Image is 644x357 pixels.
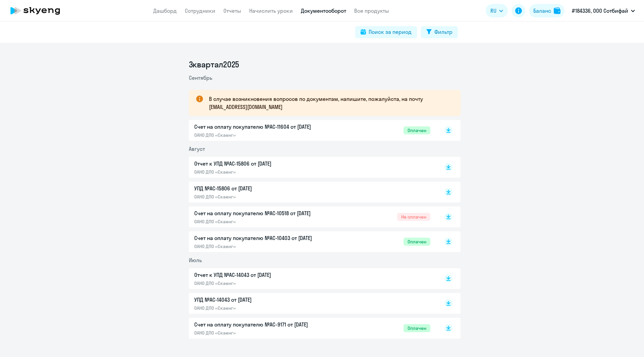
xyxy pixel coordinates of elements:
[194,132,335,138] p: ОАНО ДПО «Скаенг»
[194,320,430,336] a: Счет на оплату покупателю №AC-9171 от [DATE]ОАНО ДПО «Скаенг»Оплачен
[194,271,430,286] a: Отчет к УПД №AC-14043 от [DATE]ОАНО ДПО «Скаенг»
[194,296,430,311] a: УПД №AC-14043 от [DATE]ОАНО ДПО «Скаенг»
[569,3,638,19] button: #184336, ООО Сотбифай
[194,194,335,200] p: ОАНО ДПО «Скаенг»
[404,238,430,246] span: Оплачен
[189,257,202,263] span: Июль
[249,7,293,14] a: Начислить уроки
[404,126,430,134] span: Оплачен
[554,7,560,14] img: balance
[404,324,430,332] span: Оплачен
[194,234,430,249] a: Счет на оплату покупателю №AC-10403 от [DATE]ОАНО ДПО «Скаенг»Оплачен
[194,123,430,138] a: Счет на оплату покупателю №AC-11604 от [DATE]ОАНО ДПО «Скаенг»Оплачен
[194,305,335,311] p: ОАНО ДПО «Скаенг»
[189,145,205,152] span: Август
[194,320,335,329] p: Счет на оплату покупателю №AC-9171 от [DATE]
[194,280,335,286] p: ОАНО ДПО «Скаенг»
[486,4,508,17] button: RU
[194,184,430,200] a: УПД №AC-15806 от [DATE]ОАНО ДПО «Скаенг»
[194,330,335,336] p: ОАНО ДПО «Скаенг»
[194,243,335,249] p: ОАНО ДПО «Скаенг»
[194,123,335,131] p: Счет на оплату покупателю №AC-11604 от [DATE]
[194,234,335,242] p: Счет на оплату покупателю №AC-10403 от [DATE]
[397,213,430,221] span: Не оплачен
[533,7,551,15] div: Баланс
[194,209,335,217] p: Счет на оплату покупателю №AC-10518 от [DATE]
[194,209,430,225] a: Счет на оплату покупателю №AC-10518 от [DATE]ОАНО ДПО «Скаенг»Не оплачен
[572,7,628,15] p: #184336, ООО Сотбифай
[194,219,335,225] p: ОАНО ДПО «Скаенг»
[189,59,461,70] li: 3 квартал 2025
[301,7,346,14] a: Документооборот
[421,26,458,38] button: Фильтр
[153,7,177,14] a: Дашборд
[223,7,241,14] a: Отчеты
[185,7,215,14] a: Сотрудники
[355,26,417,38] button: Поиск за период
[434,28,452,36] div: Фильтр
[194,271,335,279] p: Отчет к УПД №AC-14043 от [DATE]
[354,7,389,14] a: Все продукты
[529,4,565,17] button: Балансbalance
[490,7,496,15] span: RU
[369,28,412,36] div: Поиск за период
[209,95,448,111] p: В случае возникновения вопросов по документам, напишите, пожалуйста, на почту [EMAIL_ADDRESS][DOM...
[194,160,335,168] p: Отчет к УПД №AC-15806 от [DATE]
[194,296,335,304] p: УПД №AC-14043 от [DATE]
[189,74,212,81] span: Сентябрь
[194,184,335,192] p: УПД №AC-15806 от [DATE]
[194,169,335,175] p: ОАНО ДПО «Скаенг»
[194,160,430,175] a: Отчет к УПД №AC-15806 от [DATE]ОАНО ДПО «Скаенг»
